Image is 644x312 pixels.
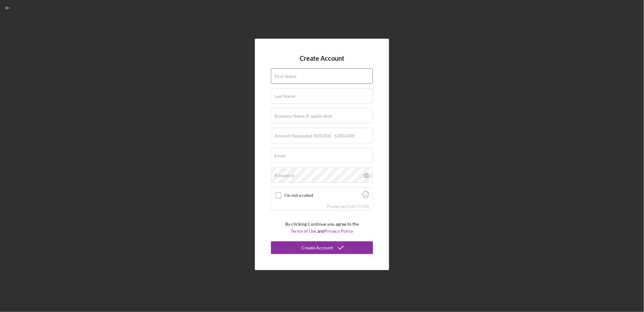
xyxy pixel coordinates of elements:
label: First Name [274,74,296,79]
button: Create Account [271,241,373,254]
label: Email [274,153,286,158]
label: Business Name (if applicable) [274,113,332,119]
a: Visit Altcha.org [352,204,369,209]
label: Amount Requested ($10,000 - $300,000) [274,133,355,138]
label: Last Name [274,94,295,99]
a: Visit Altcha.org [362,194,369,199]
h4: Create Account [300,55,344,62]
a: Privacy Policy [325,228,353,234]
p: By clicking Continue you agree to the and [285,221,359,235]
label: Password [274,173,294,178]
div: Create Account [302,241,333,254]
a: Terms of Use [291,228,317,234]
label: I'm not a robot [285,193,360,198]
div: Protected by [327,204,369,209]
